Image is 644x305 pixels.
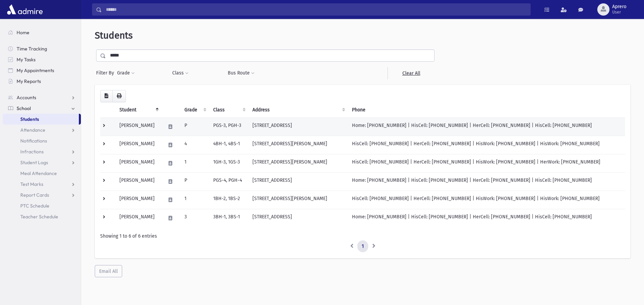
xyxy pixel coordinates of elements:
[20,203,49,209] span: PTC Schedule
[348,117,625,136] td: Home: [PHONE_NUMBER] | HisCell: [PHONE_NUMBER] | HerCell: [PHONE_NUMBER] | HisCell: [PHONE_NUMBER]
[3,168,81,179] a: Meal Attendance
[209,172,248,191] td: PGS-4, PGH-4
[172,67,189,79] button: Class
[248,102,348,118] th: Address: activate to sort column ascending
[180,102,209,118] th: Grade: activate to sort column ascending
[17,78,41,84] span: My Reports
[115,191,161,209] td: [PERSON_NAME]
[227,67,255,79] button: Bus Route
[3,65,81,76] a: My Appointments
[112,90,126,102] button: Print
[17,67,54,73] span: My Appointments
[3,190,81,200] a: Report Cards
[3,92,81,103] a: Accounts
[248,172,348,191] td: [STREET_ADDRESS]
[20,159,48,166] span: Student Logs
[115,136,161,154] td: [PERSON_NAME]
[348,209,625,227] td: Home: [PHONE_NUMBER] | HisCell: [PHONE_NUMBER] | HerCell: [PHONE_NUMBER] | HisCell: [PHONE_NUMBER]
[20,149,44,155] span: Infractions
[17,29,29,36] span: Home
[102,3,530,16] input: Search
[209,102,248,118] th: Class: activate to sort column ascending
[115,102,161,118] th: Student: activate to sort column descending
[248,154,348,172] td: [STREET_ADDRESS][PERSON_NAME]
[357,240,368,253] a: 1
[95,265,122,277] button: Email All
[3,211,81,222] a: Teacher Schedule
[180,136,209,154] td: 4
[180,209,209,227] td: 3
[95,30,133,41] span: Students
[248,191,348,209] td: [STREET_ADDRESS][PERSON_NAME]
[17,94,36,101] span: Accounts
[348,154,625,172] td: HisCell: [PHONE_NUMBER] | HerCell: [PHONE_NUMBER] | HisWork: [PHONE_NUMBER] | HerWork: [PHONE_NUM...
[3,114,79,125] a: Students
[115,117,161,136] td: [PERSON_NAME]
[100,233,625,240] div: Showing 1 to 6 of 6 entries
[348,172,625,191] td: Home: [PHONE_NUMBER] | HisCell: [PHONE_NUMBER] | HerCell: [PHONE_NUMBER] | HisCell: [PHONE_NUMBER]
[96,69,117,77] span: Filter By
[20,192,49,198] span: Report Cards
[209,117,248,136] td: PGS-3, PGH-3
[3,103,81,114] a: School
[348,136,625,154] td: HisCell: [PHONE_NUMBER] | HerCell: [PHONE_NUMBER] | HisWork: [PHONE_NUMBER] | HisWork: [PHONE_NUM...
[180,117,209,136] td: P
[348,191,625,209] td: HisCell: [PHONE_NUMBER] | HerCell: [PHONE_NUMBER] | HisWork: [PHONE_NUMBER] | HisWork: [PHONE_NUM...
[612,9,626,15] span: User
[248,209,348,227] td: [STREET_ADDRESS]
[612,4,626,9] span: Aprero
[20,116,39,122] span: Students
[209,209,248,227] td: 3BH-1, 3BS-1
[180,154,209,172] td: 1
[3,125,81,135] a: Attendance
[3,43,81,54] a: Time Tracking
[20,214,58,220] span: Teacher Schedule
[3,157,81,168] a: Student Logs
[209,136,248,154] td: 4BH-1, 4BS-1
[180,172,209,191] td: P
[3,200,81,211] a: PTC Schedule
[3,135,81,146] a: Notifications
[248,117,348,136] td: [STREET_ADDRESS]
[17,57,36,63] span: My Tasks
[3,179,81,190] a: Test Marks
[3,146,81,157] a: Infractions
[115,172,161,191] td: [PERSON_NAME]
[248,136,348,154] td: [STREET_ADDRESS][PERSON_NAME]
[387,67,435,79] a: Clear All
[115,154,161,172] td: [PERSON_NAME]
[117,67,135,79] button: Grade
[209,191,248,209] td: 1BH-2, 1BS-2
[20,170,57,176] span: Meal Attendance
[100,90,113,102] button: CSV
[3,76,81,87] a: My Reports
[348,102,625,118] th: Phone
[180,191,209,209] td: 1
[17,105,31,111] span: School
[115,209,161,227] td: [PERSON_NAME]
[20,181,43,187] span: Test Marks
[20,138,47,144] span: Notifications
[209,154,248,172] td: 1GH-3, 1GS-3
[3,54,81,65] a: My Tasks
[17,46,47,52] span: Time Tracking
[20,127,45,133] span: Attendance
[5,3,44,16] img: AdmirePro
[3,27,81,38] a: Home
